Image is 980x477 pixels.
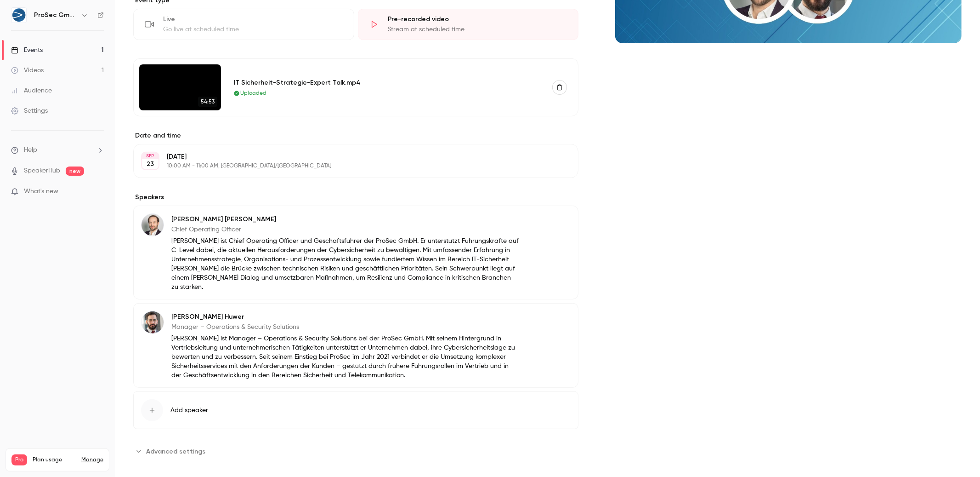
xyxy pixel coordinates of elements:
[171,225,519,234] p: Chief Operating Officer
[133,131,578,140] label: Date and time
[24,166,60,176] a: SpeakerHub
[234,78,541,87] div: IT Sicherheit-Strategie-Expert Talk.mp4
[171,236,519,292] p: [PERSON_NAME] ist Chief Operating Officer und Geschäftsführer der ProSec GmbH. Er unterstützt Füh...
[167,162,530,170] p: 10:00 AM - 11:00 AM, [GEOGRAPHIC_DATA]/[GEOGRAPHIC_DATA]
[11,106,48,115] div: Settings
[11,454,27,466] span: Pro
[81,456,103,464] a: Manage
[146,447,205,456] span: Advanced settings
[147,160,154,169] p: 23
[133,9,354,40] div: LiveGo live at scheduled time
[11,86,52,95] div: Audience
[163,25,343,34] div: Go live at scheduled time
[171,322,519,332] p: Manager – Operations & Security Solutions
[11,66,44,75] div: Videos
[198,97,217,107] span: 54:53
[11,145,104,155] li: help-dropdown-opener
[240,89,266,98] span: Uploaded
[133,444,578,459] section: Advanced settings
[171,312,519,322] p: [PERSON_NAME] Huwer
[163,15,343,24] div: Live
[142,153,159,159] div: SEP
[133,444,211,459] button: Advanced settings
[170,406,208,415] span: Add speaker
[133,193,578,202] label: Speakers
[33,456,76,464] span: Plan usage
[133,391,578,429] button: Add speaker
[133,303,578,388] div: Manuel Huwer[PERSON_NAME] HuwerManager – Operations & Security Solutions[PERSON_NAME] ist Manager...
[66,167,84,176] span: new
[34,11,77,20] h6: ProSec GmbH
[24,145,37,155] span: Help
[171,334,519,380] p: [PERSON_NAME] ist Manager – Operations & Security Solutions bei der ProSec GmbH. Mit seinem Hinte...
[11,8,26,23] img: ProSec GmbH
[133,206,578,299] div: Christoph Ludwig[PERSON_NAME] [PERSON_NAME]Chief Operating Officer[PERSON_NAME] ist Chief Operati...
[388,25,567,34] div: Stream at scheduled time
[24,187,58,196] span: What's new
[167,152,530,161] p: [DATE]
[171,215,519,224] p: [PERSON_NAME] [PERSON_NAME]
[142,214,164,236] img: Christoph Ludwig
[11,46,43,55] div: Events
[93,188,104,196] iframe: Noticeable Trigger
[358,9,579,40] div: Pre-recorded videoStream at scheduled time
[142,311,164,333] img: Manuel Huwer
[388,15,567,24] div: Pre-recorded video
